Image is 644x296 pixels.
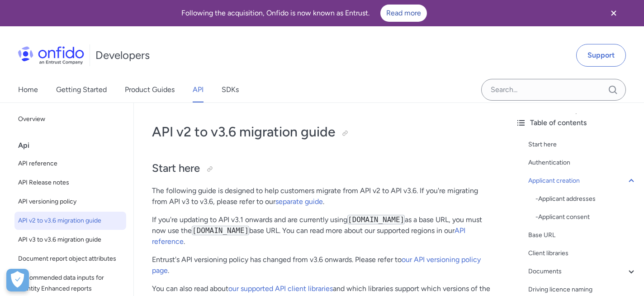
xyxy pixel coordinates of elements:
h1: Developers [95,48,150,63]
svg: Close banner [608,8,619,19]
span: Recommended data inputs for Identity Enhanced reports [18,272,123,294]
a: SDKs [222,77,239,102]
div: Api [18,136,130,155]
p: The following guide is designed to help customers migrate from API v2 to API v3.6. If you're migr... [152,185,490,207]
span: API v3 to v3.6 migration guide [18,234,123,245]
div: - Applicant consent [535,212,637,223]
a: API reference [14,155,126,173]
a: API Release notes [14,174,126,192]
a: Getting Started [56,77,107,102]
a: API reference [152,226,465,246]
input: Onfido search input field [481,79,626,101]
span: Document report object attributes [18,253,123,264]
span: API v2 to v3.6 migration guide [18,215,123,226]
button: Close banner [597,2,630,24]
a: -Applicant addresses [535,194,637,204]
a: Product Guides [125,77,175,102]
h1: API v2 to v3.6 migration guide [152,123,490,141]
a: Document report object attributes [14,250,126,268]
a: API versioning policy [14,193,126,211]
a: Support [576,44,626,67]
a: Read more [380,5,427,22]
a: Applicant creation [528,175,637,186]
button: Open Preferences [6,269,29,291]
div: Following the acquisition, Onfido is now known as Entrust. [11,5,597,22]
code: [DOMAIN_NAME] [347,215,405,224]
a: API v3 to v3.6 migration guide [14,231,126,249]
a: Start here [528,139,637,150]
a: -Applicant consent [535,212,637,223]
img: Onfido Logo [18,46,84,64]
a: API [193,77,204,102]
a: Authentication [528,157,637,168]
a: Documents [528,266,637,277]
p: If you're updating to API v3.1 onwards and are currently using as a base URL, you must now use th... [152,214,490,247]
span: Overview [18,114,123,125]
div: - Applicant addresses [535,194,637,204]
span: API versioning policy [18,196,123,207]
a: Driving licence naming [528,284,637,295]
a: our API versioning policy page [152,255,481,275]
a: API v2 to v3.6 migration guide [14,212,126,230]
span: API Release notes [18,177,123,188]
a: Client libraries [528,248,637,259]
code: [DOMAIN_NAME] [192,226,249,235]
a: Base URL [528,230,637,241]
h2: Start here [152,161,490,176]
div: Table of contents [516,117,637,128]
a: our supported API client libraries [228,284,333,293]
a: separate guide [275,197,323,206]
a: Home [18,77,38,102]
p: Entrust's API versioning policy has changed from v3.6 onwards. Please refer to . [152,254,490,276]
div: Cookie Preferences [6,269,29,291]
a: Overview [14,110,126,128]
span: API reference [18,158,123,169]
